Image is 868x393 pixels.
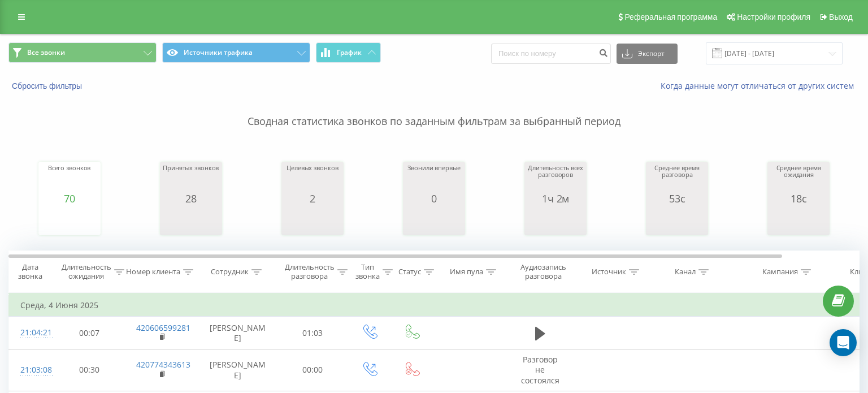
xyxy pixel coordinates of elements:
[136,359,190,370] a: 420774343613
[407,193,460,204] div: 0
[8,42,157,63] button: Все звонки
[287,165,338,193] div: Целевых звонков
[649,193,705,204] div: 53с
[661,80,860,91] a: Когда данные могут отличаться от других систем
[398,267,421,277] div: Статус
[62,262,111,282] div: Длительность ожидания
[20,359,43,381] div: 21:03:08
[163,165,219,193] div: Принятых звонков
[162,42,310,63] button: Источники трафика
[407,165,460,193] div: Звонили впервые
[770,193,827,204] div: 18с
[516,262,571,282] div: Аудиозапись разговора
[126,267,180,277] div: Номер клиента
[316,42,381,63] button: График
[163,193,219,204] div: 28
[48,193,91,204] div: 70
[624,12,717,21] span: Реферальная программа
[491,44,611,64] input: Поиск по номеру
[617,44,678,64] button: Экспорт
[337,49,362,57] span: График
[770,165,827,193] div: Среднее время ожидания
[277,349,348,391] td: 00:00
[649,165,705,193] div: Среднее время разговора
[592,267,626,277] div: Источник
[136,322,190,333] a: 420606599281
[27,48,65,57] span: Все звонки
[829,12,853,21] span: Выход
[675,267,696,277] div: Канал
[450,267,483,277] div: Имя пула
[762,267,798,277] div: Кампания
[54,317,125,349] td: 00:07
[20,322,43,344] div: 21:04:21
[527,193,584,204] div: 1ч 2м
[277,317,348,349] td: 01:03
[527,165,584,193] div: Длительность всех разговоров
[9,262,51,282] div: Дата звонка
[198,349,277,391] td: [PERSON_NAME]
[211,267,249,277] div: Сотрудник
[48,165,91,193] div: Всего звонков
[8,92,860,129] p: Сводная статистика звонков по заданным фильтрам за выбранный период
[355,262,380,282] div: Тип звонка
[285,262,335,282] div: Длительность разговора
[198,317,277,349] td: [PERSON_NAME]
[287,193,338,204] div: 2
[830,329,857,356] div: Open Intercom Messenger
[521,354,559,385] span: Разговор не состоялся
[54,349,125,391] td: 00:30
[8,81,88,91] button: Сбросить фильтры
[737,12,810,21] span: Настройки профиля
